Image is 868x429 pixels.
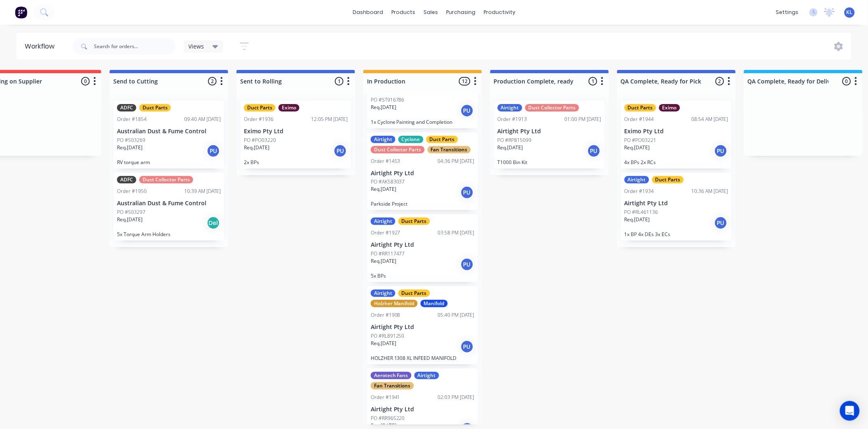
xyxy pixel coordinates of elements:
[525,104,579,111] div: Dust Collector Parts
[428,146,471,153] div: Fan Transitions
[419,6,442,19] div: sales
[621,101,732,169] div: Duct PartsEximoOrder #194408:54 AM [DATE]Eximo Pty LtdPO #PO03221Req.[DATE]PU4x BPs 2x RCs
[625,209,658,216] p: PO #RL461136
[117,188,147,195] div: Order #1950
[421,300,448,307] div: Manifold
[371,186,396,193] p: Req. [DATE]
[117,104,136,111] div: ADFC
[625,116,654,123] div: Order #1944
[692,116,728,123] div: 08:54 AM [DATE]
[371,241,475,248] p: Airtight Pty Ltd
[625,137,657,144] p: PO #PO03221
[117,128,221,135] p: Australian Dust & Fume Control
[772,6,803,19] div: settings
[438,394,475,401] div: 02:03 PM [DATE]
[371,273,475,279] p: 5x BPs
[184,188,221,195] div: 10:39 AM [DATE]
[117,231,221,237] p: 5x Torque Arm Holders
[659,104,680,111] div: Eximo
[498,144,523,151] p: Req. [DATE]
[461,258,474,271] div: PU
[565,116,601,123] div: 01:00 PM [DATE]
[371,355,475,361] p: HOLZHER 1308 XL INFEED MANIFOLD
[625,104,656,111] div: Duct Parts
[139,104,171,111] div: Duct Parts
[371,406,475,413] p: Airtight Pty Ltd
[371,394,400,401] div: Order #1941
[692,188,728,195] div: 10:36 AM [DATE]
[371,290,395,297] div: Airtight
[714,144,728,158] div: PU
[498,137,532,144] p: PO #RP815099
[371,178,405,186] p: PO #AK583037
[625,144,650,151] p: Req. [DATE]
[367,214,478,282] div: AirtightDuct PartsOrder #192703:58 PM [DATE]Airtight Pty LtdPO #RR117477Req.[DATE]PU5x BPs
[349,6,387,19] a: dashboard
[625,216,650,223] p: Req. [DATE]
[625,200,728,207] p: Airtight Pty Ltd
[311,116,348,123] div: 12:05 PM [DATE]
[442,6,480,19] div: purchasing
[117,176,136,183] div: ADFC
[625,176,649,183] div: Airtight
[426,136,458,143] div: Duct Parts
[398,290,430,297] div: Duct Parts
[244,144,269,151] p: Req. [DATE]
[371,218,395,225] div: Airtight
[371,158,400,165] div: Order #1453
[114,173,224,241] div: ADFCDust Collector PartsOrder #195010:39 AM [DATE]Australian Dust & Fume ControlPO #503297Req.[DA...
[625,231,728,237] p: 1x BP 4x DEs 3x ECs
[371,104,396,111] p: Req. [DATE]
[371,340,396,347] p: Req. [DATE]
[714,216,728,230] div: PU
[117,137,145,144] p: PO #503269
[207,216,220,230] div: Del
[498,104,522,111] div: Airtight
[587,144,601,158] div: PU
[334,144,347,158] div: PU
[244,159,348,165] p: 2x BPs
[15,6,27,19] img: Factory
[371,332,405,340] p: PO #RL891250
[371,311,400,319] div: Order #1908
[371,324,475,331] p: Airtight Pty Ltd
[184,116,221,123] div: 09:40 AM [DATE]
[244,104,276,111] div: Duct Parts
[117,116,147,123] div: Order #1854
[371,372,412,379] div: Aerotech Fans
[25,42,58,51] div: Workflow
[625,128,728,135] p: Eximo Pty Ltd
[494,101,605,169] div: AirtightDust Collector PartsOrder #191301:00 PM [DATE]Airtight Pty LtdPO #RP815099Req.[DATE]PUT10...
[244,116,274,123] div: Order #1936
[244,137,276,144] p: PO #PO03220
[461,340,474,353] div: PU
[840,401,860,421] div: Open Intercom Messenger
[371,119,475,125] p: 1x Cyclone Painting and Completion
[371,170,475,177] p: Airtight Pty Ltd
[244,128,348,135] p: Eximo Pty Ltd
[438,311,475,319] div: 05:40 PM [DATE]
[652,176,684,183] div: Duct Parts
[371,136,395,143] div: Airtight
[625,188,654,195] div: Order #1934
[371,146,425,153] div: Dust Collector Parts
[371,250,405,257] p: PO #RR117477
[117,144,143,151] p: Req. [DATE]
[371,88,475,95] p: Airtight Pty Ltd
[371,96,405,104] p: PO #ST916786
[625,159,728,165] p: 4x BPs 2x RCs
[371,229,400,237] div: Order #1927
[189,42,204,51] span: Views
[480,6,519,19] div: productivity
[371,300,418,307] div: Holzher Manifold
[371,382,414,390] div: Fan Transitions
[117,159,221,165] p: RV torque arm
[117,216,143,223] p: Req. [DATE]
[117,209,145,216] p: PO #503297
[241,101,351,169] div: Duct PartsEximoOrder #193612:05 PM [DATE]Eximo Pty LtdPO #PO03220Req.[DATE]PU2x BPs
[117,200,221,207] p: Australian Dust & Fume Control
[414,372,439,379] div: Airtight
[438,158,475,165] div: 04:36 PM [DATE]
[278,104,299,111] div: Eximo
[461,186,474,199] div: PU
